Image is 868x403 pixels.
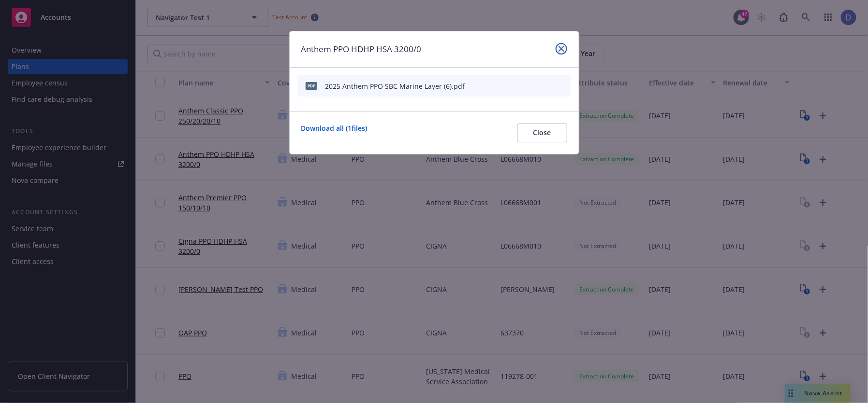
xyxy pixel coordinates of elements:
a: Download all ( 1 files) [301,123,368,142]
button: Close [517,123,567,142]
span: pdf [306,82,317,89]
a: close [556,43,567,55]
button: archive file [559,79,567,93]
button: preview file [543,79,552,93]
h1: Anthem PPO HDHP HSA 3200/0 [301,43,422,56]
div: 2025 Anthem PPO SBC Marine Layer (6).pdf [325,81,465,91]
span: Close [533,128,551,137]
button: download file [528,79,535,93]
button: start extraction [508,79,520,93]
